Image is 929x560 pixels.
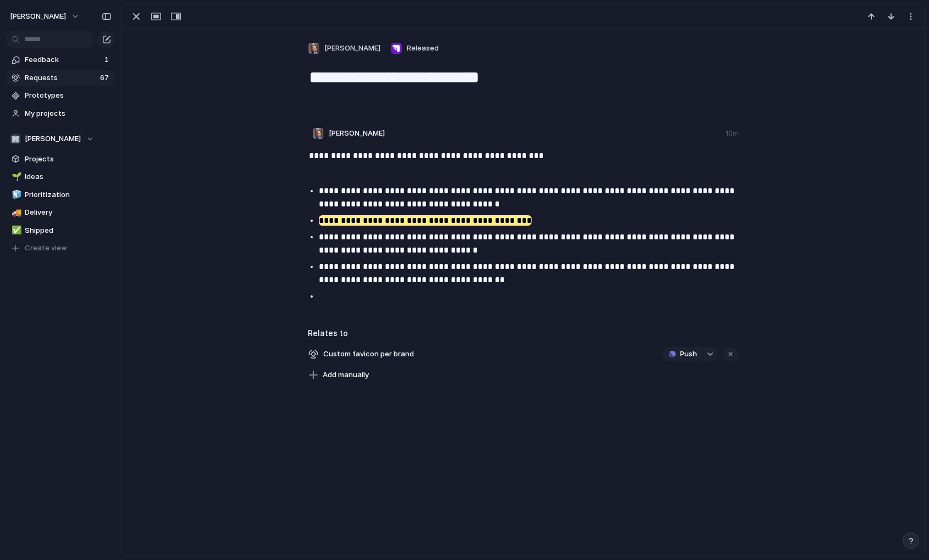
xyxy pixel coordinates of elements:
span: Requests [25,72,97,83]
span: Feedback [25,54,101,65]
span: My projects [25,108,112,119]
button: Create view [5,240,115,256]
span: Prototypes [25,90,112,101]
a: Projects [5,151,115,167]
button: Released [388,40,441,57]
div: 🚚 [12,206,19,219]
a: Feedback1 [5,52,115,68]
span: Released [407,43,439,54]
a: My projects [5,105,115,122]
span: Custom favicon per brand [320,346,417,362]
span: 67 [100,72,111,83]
span: Push [680,349,697,360]
span: Create view [25,243,67,254]
span: Delivery [25,207,112,218]
a: Prototypes [5,87,115,104]
span: Shipped [25,225,112,236]
button: 🚚 [10,207,21,218]
span: [PERSON_NAME] [10,11,66,22]
button: Push [662,347,703,361]
div: 10m [726,128,739,138]
button: 🧊 [10,189,21,200]
button: 🌱 [10,171,21,182]
button: 🏢[PERSON_NAME] [5,131,115,147]
span: 1 [104,54,111,65]
span: Add manually [323,369,369,380]
span: Projects [25,154,112,165]
span: [PERSON_NAME] [324,43,380,54]
div: 🧊 [12,188,19,201]
div: 🌱 [12,171,19,183]
div: 🏢 [10,133,21,144]
div: ✅ [12,224,19,237]
a: Requests67 [5,70,115,86]
a: 🚚Delivery [5,204,115,221]
button: [PERSON_NAME] [5,8,85,25]
span: [PERSON_NAME] [25,133,81,144]
span: Ideas [25,171,112,182]
a: 🌱Ideas [5,169,115,185]
a: ✅Shipped [5,222,115,239]
h3: Relates to [308,327,739,339]
span: [PERSON_NAME] [329,128,385,139]
a: 🧊Prioritization [5,187,115,203]
button: ✅ [10,225,21,236]
button: [PERSON_NAME] [305,40,383,57]
button: Add manually [304,367,373,383]
span: Prioritization [25,189,112,200]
